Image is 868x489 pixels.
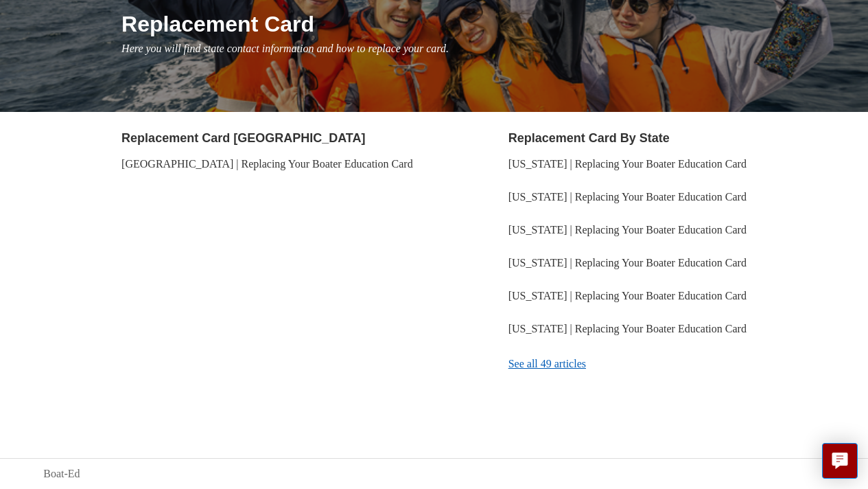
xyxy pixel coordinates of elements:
p: Here you will find state contact information and how to replace your card. [121,41,825,57]
a: [US_STATE] | Replacing Your Boater Education Card [508,224,747,236]
a: See all 49 articles [508,345,825,383]
a: [US_STATE] | Replacing Your Boater Education Card [508,191,747,203]
a: [US_STATE] | Replacing Your Boater Education Card [508,323,747,334]
button: Live chat [822,443,858,479]
a: Replacement Card [GEOGRAPHIC_DATA] [121,131,365,145]
a: Boat-Ed [43,466,80,482]
a: Replacement Card By State [508,131,670,145]
h1: Replacement Card [121,8,825,41]
a: [US_STATE] | Replacing Your Boater Education Card [508,257,747,269]
a: [GEOGRAPHIC_DATA] | Replacing Your Boater Education Card [121,158,413,170]
a: [US_STATE] | Replacing Your Boater Education Card [508,158,747,170]
a: [US_STATE] | Replacing Your Boater Education Card [508,290,747,302]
